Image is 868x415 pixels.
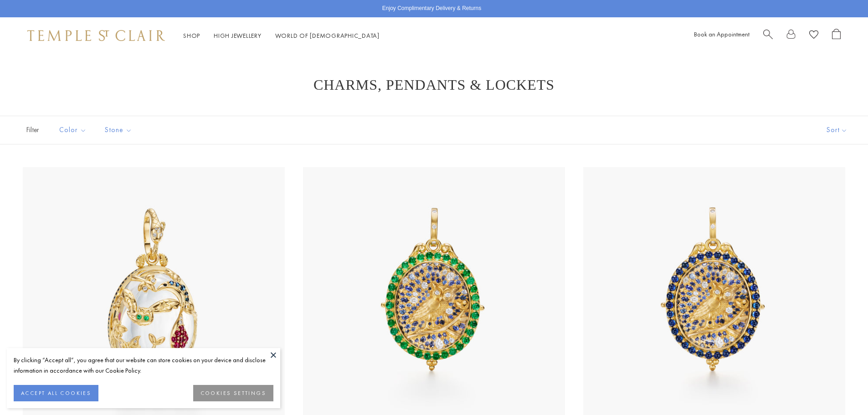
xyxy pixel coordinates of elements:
[36,77,832,93] h1: Charms, Pendants & Lockets
[27,30,165,41] img: Temple St. Clair
[832,29,841,43] a: Open Shopping Bag
[98,120,139,140] button: Stone
[14,355,273,376] div: By clicking “Accept all”, you agree that our website can store cookies on your device and disclos...
[14,385,98,401] button: ACCEPT ALL COOKIES
[275,31,380,40] a: World of [DEMOGRAPHIC_DATA]World of [DEMOGRAPHIC_DATA]
[52,120,93,140] button: Color
[100,124,139,136] span: Stone
[193,385,273,401] button: COOKIES SETTINGS
[806,116,868,144] button: Show sort by
[382,4,481,13] p: Enjoy Complimentary Delivery & Returns
[214,31,262,40] a: High JewelleryHigh Jewellery
[694,30,750,38] a: Book an Appointment
[763,29,773,43] a: Search
[183,31,200,40] a: ShopShop
[55,124,93,136] span: Color
[809,29,818,43] a: View Wishlist
[183,30,380,41] nav: Main navigation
